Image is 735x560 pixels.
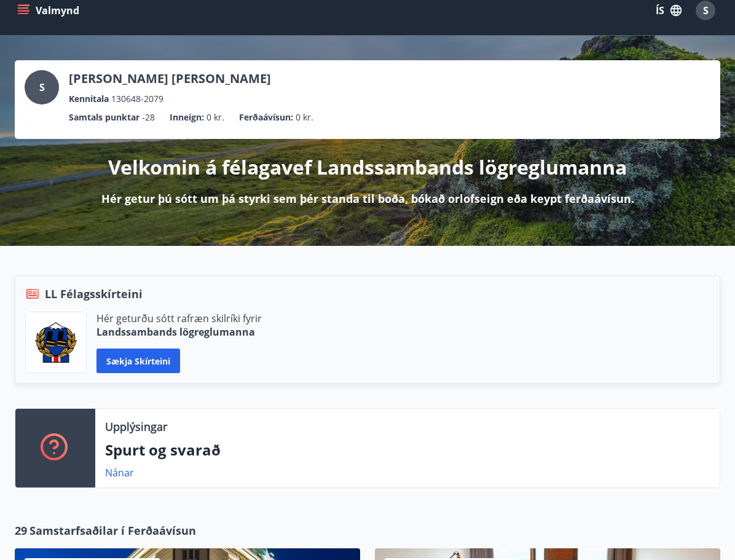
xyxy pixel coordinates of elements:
[105,466,134,479] a: Nánar
[206,111,224,124] span: 0 kr.
[108,154,627,181] p: Velkomin á félagavef Landssambands lögreglumanna
[703,4,709,17] span: S
[69,111,140,124] p: Samtals punktar
[96,325,262,339] p: Landssambands lögreglumanna
[105,419,167,435] p: Upplýsingar
[29,523,196,538] span: Samstarfsaðilar í Ferðaávísun
[69,70,271,87] p: [PERSON_NAME] [PERSON_NAME]
[296,111,313,124] span: 0 kr.
[15,523,27,538] span: 29
[96,349,180,373] button: Sækja skírteini
[239,111,293,124] p: Ferðaávísun :
[142,111,155,124] span: -28
[35,322,77,363] img: 1cqKbADZNYZ4wXUG0EC2JmCwhQh0Y6EN22Kw4FTY.png
[96,312,262,325] p: Hér geturðu sótt rafræn skilríki fyrir
[105,440,710,460] p: Spurt og svarað
[45,286,143,302] span: LL Félagsskírteini
[39,81,45,94] span: S
[111,92,163,106] span: 130648-2079
[170,111,204,124] p: Inneign :
[101,191,634,207] p: Hér getur þú sótt um þá styrki sem þér standa til boða, bókað orlofseign eða keypt ferðaávísun.
[69,92,109,106] p: Kennitala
